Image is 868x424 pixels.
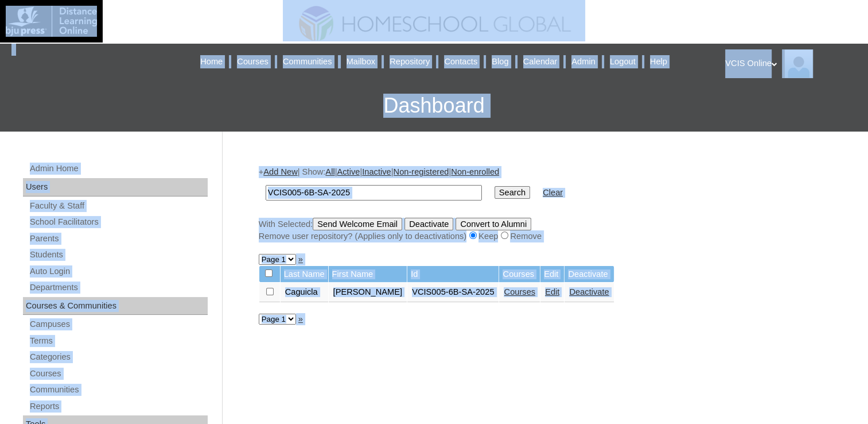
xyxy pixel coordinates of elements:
[259,230,827,242] div: Remove user repository? (Applies only to deactivations) Keep Remove
[337,167,360,176] a: Active
[451,167,499,176] a: Non-enrolled
[281,266,328,283] td: Last Name
[29,399,208,414] a: Reports
[283,55,332,68] span: Communities
[259,218,827,242] div: With Selected:
[29,334,208,348] a: Terms
[23,178,208,196] div: Users
[362,167,391,176] a: Inactive
[725,49,857,78] div: VCIS Online
[650,55,667,68] span: Help
[566,55,601,68] a: Admin
[523,55,557,68] span: Calendar
[277,55,338,68] a: Communities
[6,6,97,37] img: logo-white.png
[341,55,382,68] a: Mailbox
[499,266,540,283] td: Courses
[266,185,482,201] input: Search
[393,167,449,176] a: Non-registered
[29,280,208,295] a: Departments
[407,283,499,302] td: VCIS005-6B-SA-2025
[231,55,274,68] a: Courses
[194,55,228,68] a: Home
[29,383,208,397] a: Communities
[23,297,208,315] div: Courses & Communities
[29,161,208,176] a: Admin Home
[29,248,208,262] a: Students
[569,287,609,296] a: Deactivate
[29,367,208,381] a: Courses
[29,264,208,279] a: Auto Login
[486,55,514,68] a: Blog
[313,218,402,230] input: Send Welcome Email
[565,266,613,283] td: Deactivate
[604,55,641,68] a: Logout
[298,314,303,323] a: »
[29,317,208,332] a: Campuses
[325,167,334,176] a: All
[263,167,297,176] a: Add New
[407,266,499,283] td: Id
[200,55,223,68] span: Home
[540,266,564,283] td: Edit
[610,55,636,68] span: Logout
[6,80,862,132] h3: Dashboard
[545,287,559,296] a: Edit
[404,218,453,230] input: Deactivate
[504,287,535,296] a: Courses
[259,166,827,242] div: + | Show: | | | |
[456,218,531,230] input: Convert to Alumni
[438,55,483,68] a: Contacts
[543,188,563,197] a: Clear
[329,266,407,283] td: First Name
[29,350,208,364] a: Categories
[384,55,435,68] a: Repository
[329,283,407,302] td: [PERSON_NAME]
[298,255,303,264] a: »
[571,55,595,68] span: Admin
[29,232,208,246] a: Parents
[644,55,673,68] a: Help
[444,55,477,68] span: Contacts
[237,55,268,68] span: Courses
[492,55,508,68] span: Blog
[347,55,376,68] span: Mailbox
[29,199,208,213] a: Faculty & Staff
[29,215,208,229] a: School Facilitators
[784,49,813,78] img: VCIS Online Admin
[517,55,563,68] a: Calendar
[281,283,328,302] td: Caguicla
[495,186,530,199] input: Search
[390,55,430,68] span: Repository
